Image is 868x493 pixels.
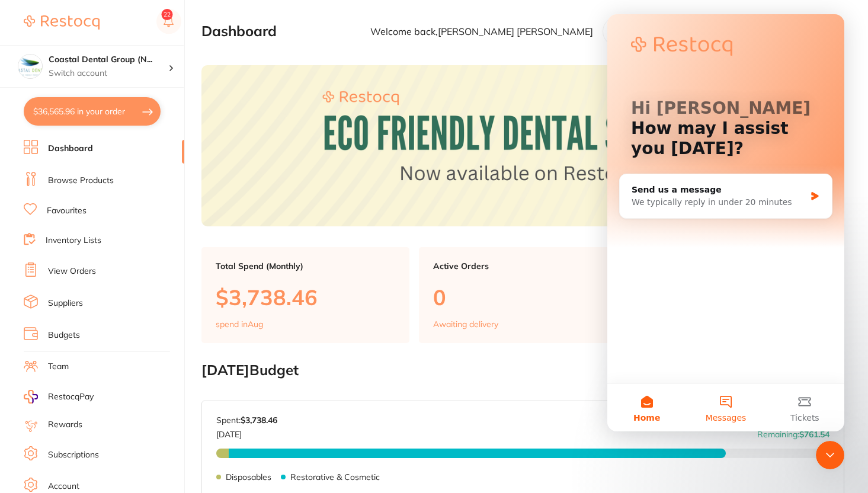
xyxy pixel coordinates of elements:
p: Active Orders [433,261,613,271]
iframe: Intercom live chat [607,14,844,431]
strong: $3,738.46 [241,415,277,425]
h2: Dashboard [201,23,277,40]
a: Subscriptions [48,449,99,461]
button: $36,565.96 in your order [24,97,161,126]
a: Restocq Logo [24,9,100,36]
p: Spent: [216,415,277,425]
img: RestocqPay [24,390,38,404]
p: spend in Aug [216,319,263,329]
p: 0 [433,285,613,309]
img: Coastal Dental Group (Newcastle) [18,55,42,78]
a: Browse Products [48,175,114,187]
p: Welcome back, [PERSON_NAME] [PERSON_NAME] [370,26,593,37]
a: Account [48,481,79,492]
a: Dashboard [48,143,93,155]
a: Rewards [48,419,82,431]
p: Restorative & Cosmetic [290,472,380,482]
img: Dashboard [201,65,844,226]
a: Active Orders0Awaiting delivery [419,247,627,343]
img: Restocq Logo [24,15,100,30]
a: Suppliers [48,297,83,309]
h2: [DATE] Budget [201,362,844,379]
p: Remaining: [757,425,829,439]
iframe: Intercom live chat [816,441,844,469]
p: Switch account [49,68,168,79]
a: View Orders [48,265,96,277]
a: Budgets [48,329,80,341]
p: Disposables [226,472,271,482]
p: Awaiting delivery [433,319,498,329]
a: Team [48,361,69,373]
a: Inventory Lists [46,235,101,246]
p: Total Spend (Monthly) [216,261,395,271]
span: RestocqPay [48,391,94,403]
h4: Coastal Dental Group (Newcastle) [49,54,168,66]
strong: $761.54 [799,429,829,440]
a: Total Spend (Monthly)$3,738.46spend inAug [201,247,409,343]
p: [DATE] [216,425,277,439]
a: RestocqPay [24,390,94,404]
p: $3,738.46 [216,285,395,309]
a: Favourites [47,205,87,217]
